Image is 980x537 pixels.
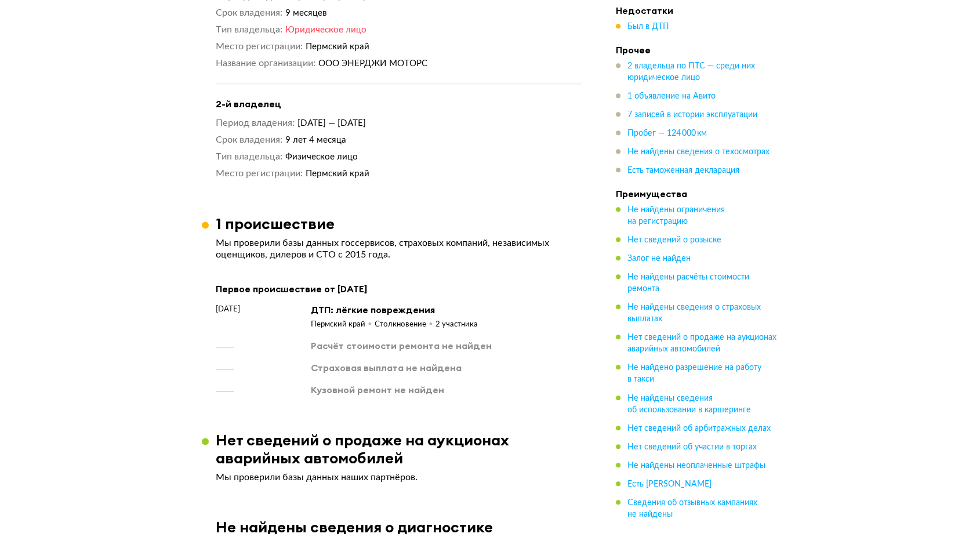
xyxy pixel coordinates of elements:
span: Не найдены сведения о страховых выплатах [627,303,761,323]
span: Нет сведений о продаже на аукционах аварийных автомобилей [627,333,776,353]
span: Пермский край [306,169,369,178]
h3: 1 происшествие [216,215,335,233]
span: Пермский край [306,42,369,51]
h4: Прочее [616,44,778,56]
span: [DATE] — [DATE] [297,119,366,128]
h4: 2-й владелец [216,98,581,110]
span: Есть [PERSON_NAME] [627,480,712,488]
span: Был в ДТП [627,23,669,31]
span: Есть таможенная декларация [627,166,739,175]
div: Страховая выплата не найдена [311,361,462,374]
span: Нет сведений о розыске [627,236,721,244]
span: Не найдены ограничения на регистрацию [627,206,725,226]
span: 1 объявление на Авито [627,92,716,100]
div: 2 участника [435,320,478,330]
span: Пробег — 124 000 км [627,129,707,137]
div: Первое происшествие от [DATE] [216,281,581,296]
span: Нет сведений об участии в торгах [627,442,757,451]
div: ДТП: лёгкие повреждения [311,303,478,316]
div: Пермский край [311,320,375,330]
p: Мы проверили базы данных госсервисов, страховых компаний, независимых оценщиков, дилеров и СТО с ... [216,237,581,260]
span: Не найдены неоплаченные штрафы [627,461,765,469]
span: Залог не найден [627,255,691,263]
span: Юридическое лицо [285,26,366,34]
span: Сведения об отзывных кампаниях не найдены [627,498,757,518]
h4: Недостатки [616,5,778,16]
dt: Срок владения [216,7,282,19]
span: [DATE] [216,303,240,315]
dt: Срок владения [216,134,282,146]
h3: Нет сведений о продаже на аукционах аварийных автомобилей [216,431,595,467]
span: Нет сведений об арбитражных делах [627,424,771,432]
div: Столкновение [375,320,435,330]
span: Не найдены сведения об использовании в каршеринге [627,394,751,413]
span: 9 месяцев [285,9,327,17]
dt: Тип владельца [216,24,282,36]
h3: Не найдены сведения о диагностике [216,518,493,536]
span: Не найдены расчёты стоимости ремонта [627,273,749,293]
span: Не найдено разрешение на работу в такси [627,364,761,383]
span: 2 владельца по ПТС — среди них юридическое лицо [627,62,755,82]
dt: Название организации [216,57,315,70]
span: 9 лет 4 месяца [285,136,346,144]
span: Не найдены сведения о техосмотрах [627,148,770,156]
dt: Тип владельца [216,151,282,163]
p: Мы проверили базы данных наших партнёров. [216,471,581,483]
span: ООО ЭНЕРДЖИ МОТОРС [318,59,427,68]
h4: Преимущества [616,188,778,199]
div: Кузовной ремонт не найден [311,383,444,396]
div: Расчёт стоимости ремонта не найден [311,339,492,352]
dt: Период владения [216,117,295,129]
span: Физическое лицо [285,153,358,161]
span: 7 записей в истории эксплуатации [627,111,757,119]
dt: Место регистрации [216,41,303,53]
dt: Место регистрации [216,168,303,180]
